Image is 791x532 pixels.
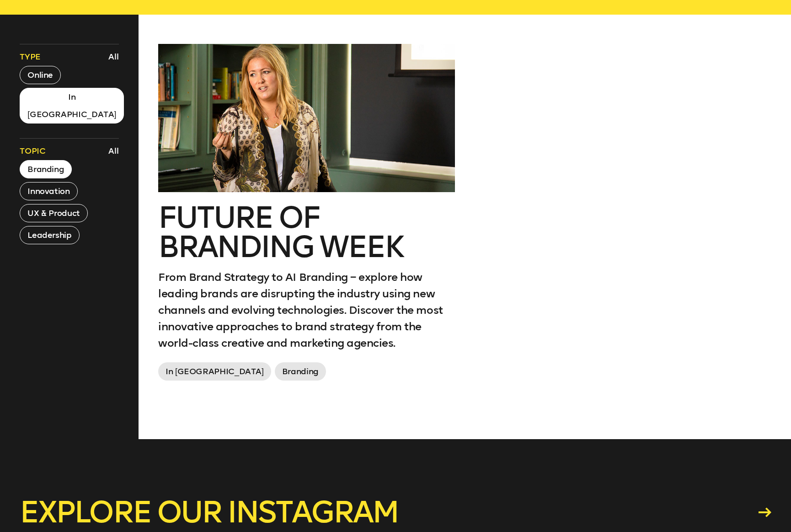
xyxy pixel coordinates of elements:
button: UX & Product [20,204,88,222]
button: Innovation [20,182,77,200]
button: All [106,143,121,159]
h2: Future of branding week [158,203,455,262]
a: Explore our instagram [20,498,771,527]
button: Branding [20,160,72,178]
button: Online [20,66,61,84]
button: In [GEOGRAPHIC_DATA] [20,88,124,124]
span: Branding [275,362,326,381]
span: Type [20,51,41,62]
a: Future of branding weekFrom Brand Strategy to AI Branding – explore how leading brands are disrup... [158,44,455,384]
button: Leadership [20,226,79,244]
p: From Brand Strategy to AI Branding – explore how leading brands are disrupting the industry using... [158,269,455,351]
span: Topic [20,145,45,156]
button: All [106,49,121,64]
span: In [GEOGRAPHIC_DATA] [158,362,271,381]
